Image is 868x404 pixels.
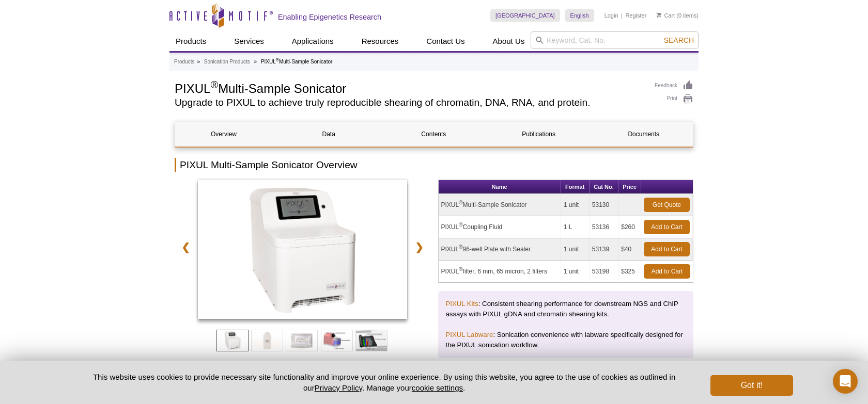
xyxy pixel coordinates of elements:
[228,31,270,51] a: Services
[664,36,694,44] span: Search
[439,261,561,283] td: PIXUL filter, 6 mm, 65 micron, 2 filters
[618,238,641,261] td: $40
[657,12,661,18] img: Your Cart
[254,59,257,64] li: »
[561,180,590,194] th: Format
[420,31,471,51] a: Contact Us
[605,12,618,19] a: Login
[174,57,194,67] a: Products
[198,180,407,319] img: PIXUL Multi-Sample Sonicator
[644,264,690,279] a: Add to Cart
[459,266,462,272] sup: ®
[590,216,618,238] td: 53136
[439,238,561,261] td: PIXUL 96-well Plate with Sealer
[565,9,594,22] a: English
[561,261,590,283] td: 1 unit
[439,180,561,194] th: Name
[618,261,641,283] td: $325
[210,79,218,90] sup: ®
[439,194,561,216] td: PIXUL Multi-Sample Sonicator
[657,9,699,22] li: (0 items)
[385,122,482,147] a: Contents
[198,180,407,322] a: PIXUL Multi-Sample Sonicator
[657,12,675,19] a: Cart
[261,59,332,64] li: PIXUL Multi-Sample Sonicator
[175,235,197,259] a: ❮
[276,57,279,62] sup: ®
[621,9,623,22] li: |
[595,122,692,147] a: Documents
[644,242,690,256] a: Add to Cart
[644,220,690,234] a: Add to Cart
[644,198,690,212] a: Get Quote
[75,371,693,393] p: This website uses cookies to provide necessary site functionality and improve your online experie...
[661,36,697,45] button: Search
[197,59,200,64] li: »
[590,194,618,216] td: 53130
[408,235,430,259] a: ❯
[618,180,641,194] th: Price
[590,261,618,283] td: 53198
[315,383,362,392] a: Privacy Policy
[459,244,462,250] sup: ®
[175,158,693,172] h2: PIXUL Multi-Sample Sonicator Overview
[459,200,462,205] sup: ®
[459,222,462,228] sup: ®
[286,31,340,51] a: Applications
[590,180,618,194] th: Cat No.
[446,330,686,350] p: : Sonication convenience with labware specifically designed for the PIXUL sonication workflow.
[175,80,644,95] h1: PIXUL Multi-Sample Sonicator
[833,369,858,394] div: Open Intercom Messenger
[278,12,381,22] h2: Enabling Epigenetics Research
[561,238,590,261] td: 1 unit
[355,31,405,51] a: Resources
[625,12,646,19] a: Register
[710,375,793,396] button: Got it!
[446,300,478,308] a: PIXUL Kits
[655,80,693,91] a: Feedback
[655,94,693,105] a: Print
[561,216,590,238] td: 1 L
[204,57,250,67] a: Sonication Products
[439,216,561,238] td: PIXUL Coupling Fluid
[490,122,587,147] a: Publications
[446,331,493,338] a: PIXUL Labware
[280,122,377,147] a: Data
[490,9,560,22] a: [GEOGRAPHIC_DATA]
[487,31,531,51] a: About Us
[412,383,463,392] button: cookie settings
[561,194,590,216] td: 1 unit
[618,216,641,238] td: $260
[446,299,686,319] p: : Consistent shearing performance for downstream NGS and ChIP assays with PIXUL gDNA and chromati...
[590,238,618,261] td: 53139
[169,31,212,51] a: Products
[531,31,699,49] input: Keyword, Cat. No.
[175,122,272,147] a: Overview
[175,98,644,107] h2: Upgrade to PIXUL to achieve truly reproducible shearing of chromatin, DNA, RNA, and protein.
